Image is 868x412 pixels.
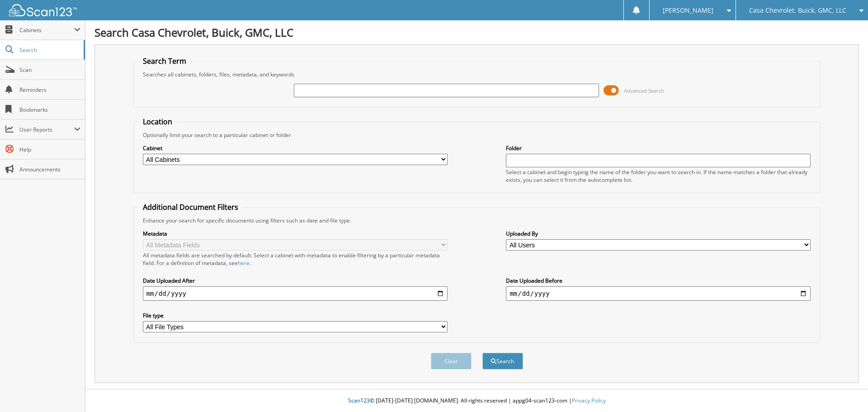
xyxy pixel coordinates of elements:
iframe: Chat Widget [823,369,868,412]
label: Date Uploaded Before [506,277,811,284]
legend: Additional Document Filters [138,202,243,212]
div: Optionally limit your search to a particular cabinet or folder [138,131,816,139]
span: Bookmarks [19,106,80,114]
a: Privacy Policy [572,397,606,404]
div: All metadata fields are searched by default. Select a cabinet with metadata to enable filtering b... [143,251,448,267]
legend: Location [138,117,177,127]
label: Uploaded By [506,230,811,237]
span: Advanced Search [624,87,664,94]
label: Folder [506,144,811,152]
span: Reminders [19,86,80,94]
label: Cabinet [143,144,448,152]
span: User Reports [19,126,74,133]
span: Announcements [19,166,80,173]
span: Casa Chevrolet, Buick, GMC, LLC [749,8,846,13]
div: © [DATE]-[DATE] [DOMAIN_NAME]. All rights reserved | appg04-scan123-com | [85,390,868,412]
span: Search [19,46,79,54]
label: Metadata [143,230,448,237]
span: Help [19,146,80,153]
span: Scan [19,66,80,74]
img: scan123-logo-white.svg [9,4,77,16]
div: Searches all cabinets, folders, files, metadata, and keywords [138,71,816,78]
a: here [238,259,250,267]
input: start [143,286,448,301]
button: Search [482,353,523,369]
span: [PERSON_NAME] [663,8,713,13]
button: Clear [431,353,472,369]
label: Date Uploaded After [143,277,448,284]
div: Select a cabinet and begin typing the name of the folder you want to search in. If the name match... [506,168,811,184]
legend: Search Term [138,56,191,66]
input: end [506,286,811,301]
span: Cabinets [19,26,74,34]
div: Enhance your search for specific documents using filters such as date and file type. [138,217,816,224]
label: File type [143,312,448,319]
h1: Search Casa Chevrolet, Buick, GMC, LLC [94,25,859,40]
span: Scan123 [348,397,370,404]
